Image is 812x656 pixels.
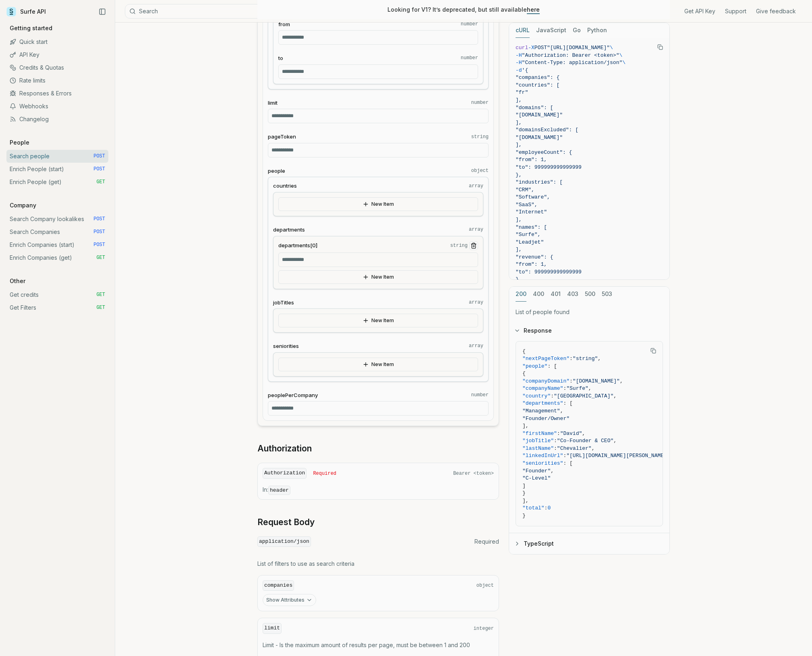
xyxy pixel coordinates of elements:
[471,99,489,106] code: number
[6,226,108,238] a: Search Companies POST
[6,113,108,126] a: Changelog
[613,393,617,399] span: ,
[278,242,317,249] span: departments[0]
[588,385,592,391] span: ,
[278,314,478,327] button: New Item
[516,105,553,111] span: "domains": [
[516,209,547,215] span: "Internet"
[474,625,494,632] span: integer
[516,172,522,178] span: },
[509,320,669,341] button: Response
[474,538,499,546] span: Required
[263,486,494,495] p: In:
[450,242,468,249] code: string
[278,270,478,284] button: New Item
[263,594,316,606] button: Show Attributes
[96,304,105,311] span: GET
[509,533,669,554] button: TypeScript
[6,6,46,18] a: Surfe API
[268,99,278,107] span: limit
[522,67,528,73] span: '{
[528,45,534,51] span: -X
[516,60,522,66] span: -H
[522,385,563,391] span: "companyName"
[516,67,522,73] span: -d
[6,163,108,176] a: Enrich People (start) POST
[522,52,619,58] span: "Authorization: Bearer <token>"
[461,21,478,27] code: number
[469,241,478,250] button: Remove Item
[610,45,613,51] span: \
[522,445,554,451] span: "lastName"
[522,460,563,466] span: "seniorities"
[560,430,582,437] span: "David"
[516,23,530,38] button: cURL
[516,187,534,193] span: "CRM",
[516,202,538,208] span: "SaaS",
[563,400,572,406] span: : [
[602,287,612,302] button: 503
[93,242,105,248] span: POST
[563,460,572,466] span: : [
[522,370,526,377] span: {
[585,287,595,302] button: 500
[453,470,494,477] span: Bearer <token>
[263,623,282,634] code: limit
[516,232,541,238] span: "Surfe",
[516,157,547,163] span: "from": 1,
[684,7,715,15] a: Get API Key
[273,182,297,190] span: countries
[469,343,483,349] code: array
[96,6,108,18] button: Collapse Sidebar
[516,45,528,51] span: curl
[554,438,557,444] span: :
[516,254,553,260] span: "revenue": {
[551,287,561,302] button: 401
[522,400,563,406] span: "departments"
[622,60,626,66] span: \
[534,45,547,51] span: POST
[647,345,659,357] button: Copy Text
[522,430,557,437] span: "firstName"
[257,536,311,547] code: application/json
[522,483,526,489] span: ]
[522,393,551,399] span: "country"
[6,150,108,163] a: Search people POST
[273,299,294,306] span: jobTitles
[620,378,623,384] span: ,
[257,443,312,454] a: Authorization
[522,378,570,384] span: "companyDomain"
[516,276,519,282] span: }
[522,475,551,481] span: "C-Level"
[516,149,572,155] span: "employeeCount": {
[6,301,108,314] a: Get Filters GET
[725,7,746,15] a: Support
[570,378,573,384] span: :
[516,224,547,230] span: "names": [
[533,287,544,302] button: 400
[6,277,29,285] p: Other
[93,153,105,159] span: POST
[469,226,483,233] code: array
[6,35,108,48] a: Quick start
[93,229,105,235] span: POST
[6,288,108,301] a: Get credits GET
[263,468,307,479] code: Authorization
[516,164,582,170] span: "to": 999999999999999
[516,82,559,88] span: "countries": [
[547,45,610,51] span: "[URL][DOMAIN_NAME]"
[554,445,557,451] span: :
[516,269,582,275] span: "to": 999999999999999
[6,139,33,147] p: People
[6,48,108,61] a: API Key
[516,127,578,133] span: "domainsExcluded": [
[516,194,550,200] span: "Software",
[536,23,566,38] button: JavaScript
[268,133,296,141] span: pageToken
[471,392,489,398] code: number
[522,490,526,496] span: }
[582,430,585,437] span: ,
[756,7,796,15] a: Give feedback
[522,498,529,504] span: ],
[516,142,522,148] span: ],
